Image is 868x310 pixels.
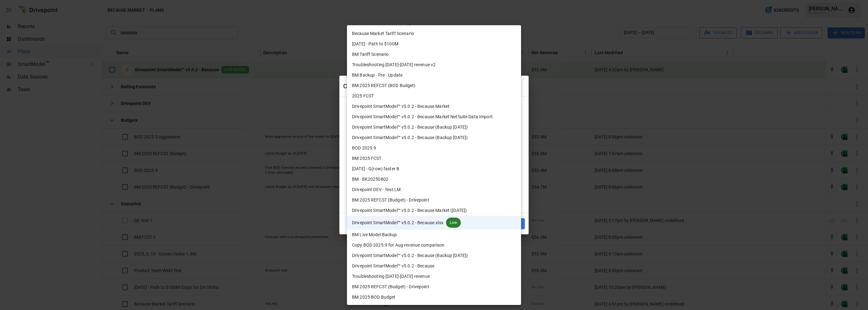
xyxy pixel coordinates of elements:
span: [DATE] - Path to $100M [352,41,398,47]
span: BM Tariff Scenario [352,51,389,58]
span: BM - BK20250802 [352,176,388,183]
span: Drivepoint SmartModel™ v5.0.2 - Because Market [352,103,449,110]
span: BM 2025 FCST [352,155,382,162]
span: Drivepoint SmartModel™ v5.0.2 - Because [352,263,434,269]
span: Drivepoint DEV - Test LM [352,186,401,193]
span: [DATE] - G(row) faster B [352,166,399,172]
span: Live [446,219,461,226]
span: Drivepoint SmartModel™ v5.0.2 - Because.xlsx [352,219,443,226]
span: Troubleshooting [DATE]-[DATE] revenue v2 [352,61,436,68]
span: BM 2025 REFCST (Budget) - Drivepoint [352,197,429,203]
span: Drivepoint SmartModel™ v5.0.2 - Because (Backup [DATE]) [352,252,468,259]
span: Drivepoint SmartModel™ v5.0.2 - Because (Backup [DATE]) [352,134,468,141]
span: Copy BOD 2025.9 for Aug revenue comparison [352,242,445,249]
span: BM 2025 REFCST (Budget) - Drivepoint [352,284,429,290]
span: Drivepoint SmartModel™ v5.0.2 - Because Market ([DATE]) [352,207,467,214]
span: BM Backup - Pre - Update [352,72,402,79]
span: BM 2025 REFCST (BOD Budget) [352,82,416,89]
span: Drivepoint SmartModel™ v5.0.2 - Because (Backup [DATE]) [352,124,468,131]
span: BOD 2025.9 [352,145,376,151]
span: BM 2025 BOD Budget [352,294,395,301]
span: 2025 FCST [352,93,374,99]
span: BM Live Model Backup [352,231,397,238]
span: Because Market Tariff Scenario [352,30,414,37]
span: Troubleshooting [DATE]-[DATE] revenue [352,273,430,280]
span: Drivepoint SmartModel™ v5.0.2 - Because Market NetSuite Data Import [352,114,493,120]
